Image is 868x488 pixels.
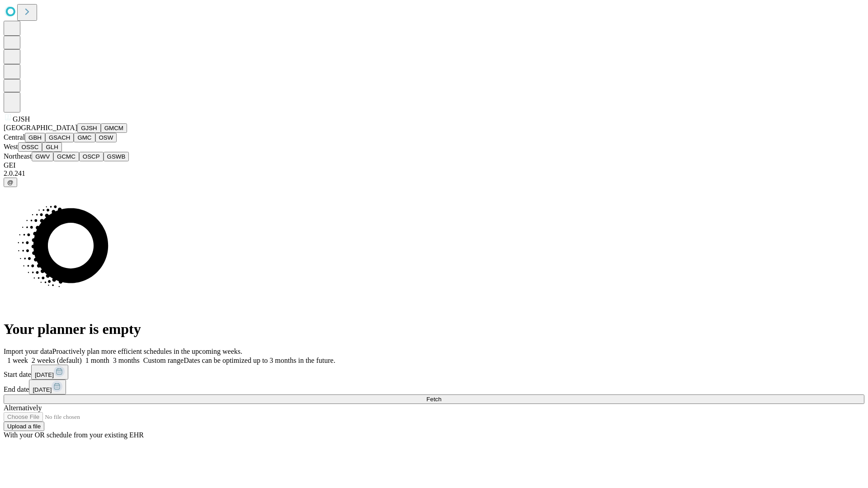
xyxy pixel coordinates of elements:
[4,422,44,431] button: Upload a file
[33,386,52,393] span: [DATE]
[4,321,864,338] h1: Your planner is empty
[77,123,101,133] button: GJSH
[4,431,144,439] span: With your OR schedule from your existing EHR
[42,142,61,152] button: GLH
[4,143,18,150] span: West
[4,404,42,412] span: Alternatively
[4,394,864,404] button: Fetch
[53,152,79,161] button: GCMC
[7,179,14,186] span: @
[184,357,335,364] span: Dates can be optimized up to 3 months in the future.
[13,115,30,123] span: GJSH
[4,169,864,178] div: 2.0.241
[426,396,441,403] span: Fetch
[32,152,53,161] button: GWV
[95,133,117,142] button: OSW
[113,357,140,364] span: 3 months
[35,371,54,378] span: [DATE]
[4,365,864,380] div: Start date
[18,142,42,152] button: OSSC
[79,152,104,161] button: OSCP
[25,133,45,142] button: GBH
[31,365,68,380] button: [DATE]
[4,380,864,394] div: End date
[101,123,127,133] button: GMCM
[104,152,129,161] button: GSWB
[52,347,242,355] span: Proactively plan more efficient schedules in the upcoming weeks.
[4,152,32,160] span: Northeast
[4,347,52,355] span: Import your data
[4,178,17,187] button: @
[32,357,82,364] span: 2 weeks (default)
[29,380,66,394] button: [DATE]
[143,357,184,364] span: Custom range
[74,133,95,142] button: GMC
[45,133,74,142] button: GSACH
[7,357,28,364] span: 1 week
[4,124,77,131] span: [GEOGRAPHIC_DATA]
[85,357,109,364] span: 1 month
[4,161,864,169] div: GEI
[4,133,25,141] span: Central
